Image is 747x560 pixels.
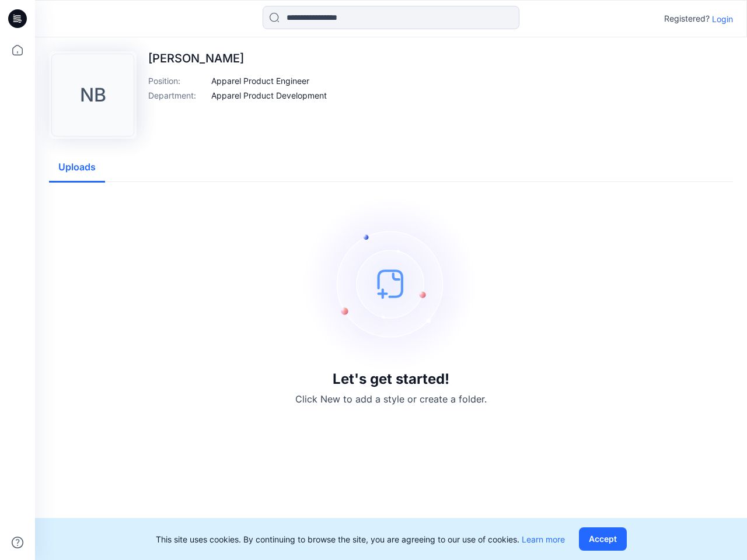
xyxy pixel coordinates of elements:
p: [PERSON_NAME] [148,51,327,65]
p: Login [712,13,733,25]
p: This site uses cookies. By continuing to browse the site, you are agreeing to our use of cookies. [156,533,565,545]
button: Accept [579,527,627,551]
p: Click New to add a style or create a folder. [295,392,487,406]
div: NB [51,54,134,136]
p: Position : [148,75,207,87]
p: Apparel Product Engineer [211,75,309,87]
button: Uploads [49,153,105,183]
p: Registered? [664,12,710,26]
h3: Let's get started! [333,371,449,387]
p: Apparel Product Development [211,89,327,101]
img: empty-state-image.svg [303,196,479,371]
p: Department : [148,89,207,101]
a: Learn more [522,534,565,544]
